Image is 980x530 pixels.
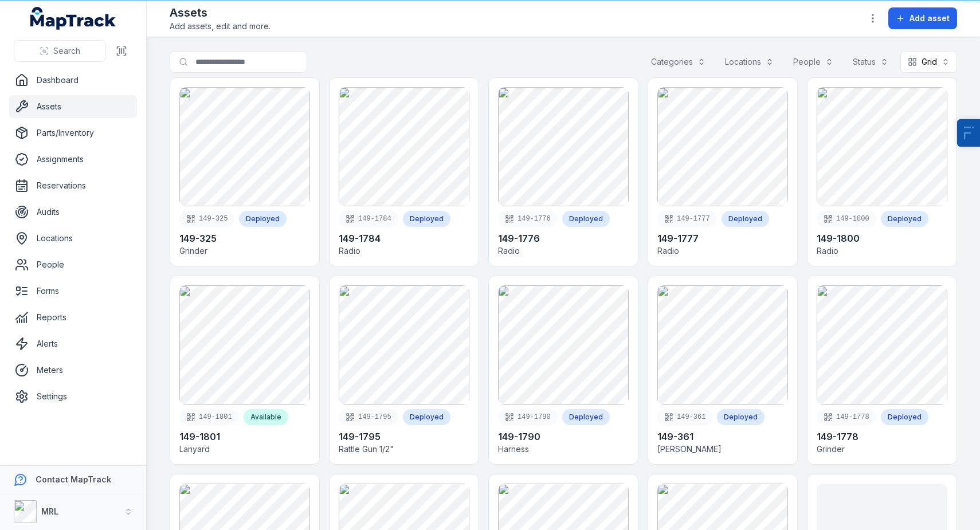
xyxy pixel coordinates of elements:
a: Assignments [9,148,137,171]
a: Audits [9,201,137,223]
span: Search [53,45,80,57]
a: MapTrack [30,7,116,30]
button: Grid [900,51,957,73]
button: Search [14,40,106,62]
a: Alerts [9,332,137,355]
h2: Assets [170,5,271,21]
button: People [786,51,841,73]
a: Reservations [9,174,137,197]
span: Add assets, edit and more. [170,21,271,32]
a: Parts/Inventory [9,121,137,144]
a: People [9,253,137,276]
a: Settings [9,385,137,408]
a: Meters [9,359,137,382]
a: Reports [9,306,137,329]
strong: Contact MapTrack [36,474,111,484]
a: Forms [9,280,137,303]
button: Add asset [888,7,957,29]
span: Add asset [910,13,950,24]
strong: MRL [41,507,58,516]
button: Status [845,51,896,73]
a: Dashboard [9,69,137,92]
a: Assets [9,95,137,118]
a: Locations [9,227,137,250]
